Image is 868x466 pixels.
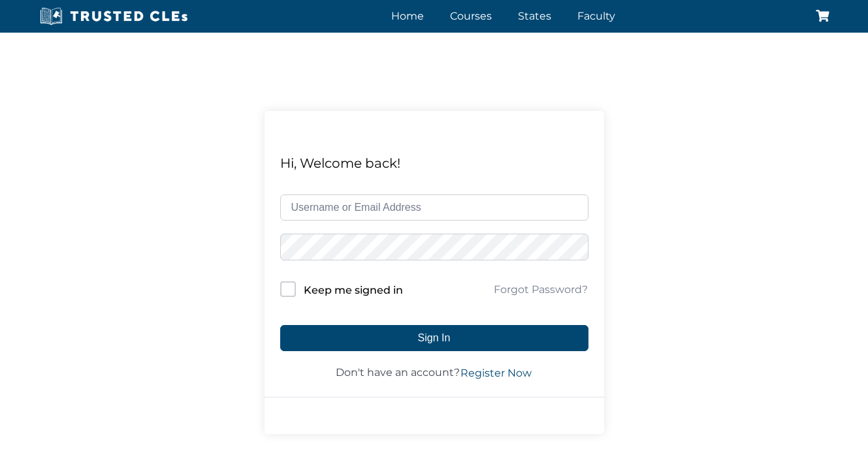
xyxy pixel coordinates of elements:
[280,194,588,221] input: Username or Email Address
[460,365,532,381] a: Register Now
[280,153,588,174] div: Hi, Welcome back!
[574,7,619,25] a: Faculty
[388,7,427,25] a: Home
[493,282,588,298] a: Forgot Password?
[36,7,192,26] img: Trusted CLEs
[280,325,588,351] button: Sign In
[447,7,495,25] a: Courses
[304,282,403,299] label: Keep me signed in
[280,364,588,381] div: Don't have an account?
[515,7,555,25] a: States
